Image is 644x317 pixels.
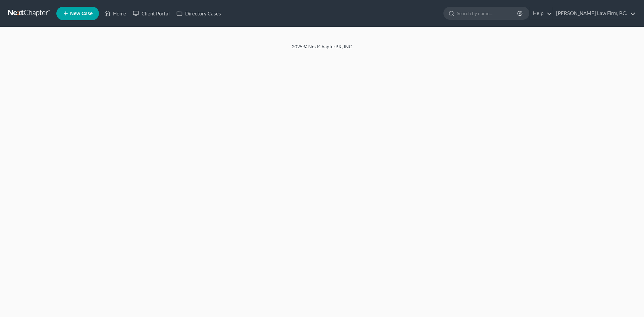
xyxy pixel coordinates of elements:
a: Client Portal [129,7,173,19]
a: Help [530,7,552,19]
a: [PERSON_NAME] Law Firm, P.C. [553,7,636,19]
input: Search by name... [457,7,518,19]
div: 2025 © NextChapterBK, INC [131,43,513,55]
a: Directory Cases [173,7,224,19]
a: Home [101,7,129,19]
span: New Case [70,11,93,16]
